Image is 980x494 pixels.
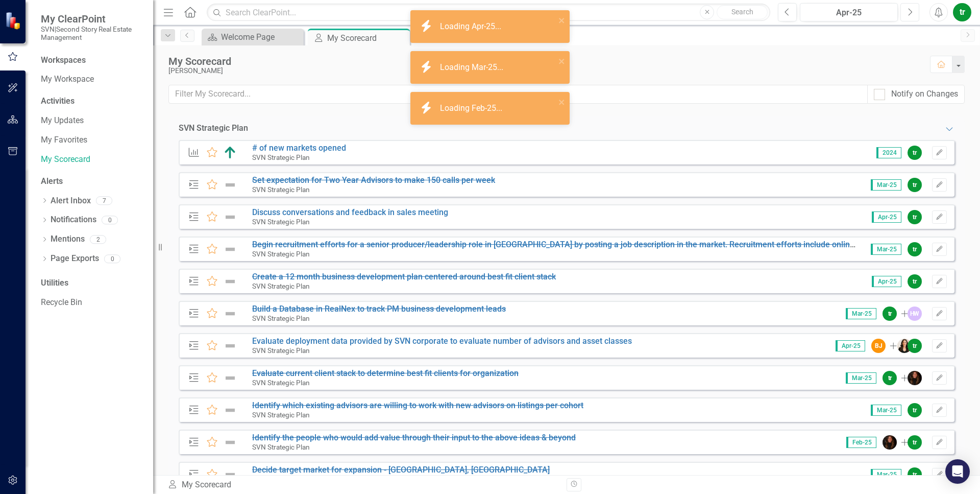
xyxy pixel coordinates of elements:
[224,243,237,255] img: Not Defined
[908,210,922,224] div: tr
[945,459,970,484] div: Open Intercom Messenger
[41,134,143,146] a: My Favorites
[846,308,876,319] span: Mar-25
[252,314,310,322] small: SVN Strategic Plan
[167,479,559,491] div: My Scorecard
[252,143,346,153] a: # of new markets opened
[224,308,237,320] img: Not Defined
[224,275,237,288] img: Not Defined
[252,272,556,281] a: Create a 12 month business development plan centered around best fit client stack
[871,469,901,480] span: Mar-25
[224,468,237,481] img: Not Defined
[731,8,753,16] span: Search
[252,465,550,475] a: Decide target market for expansion - [GEOGRAPHIC_DATA], [GEOGRAPHIC_DATA]
[51,233,85,245] a: Mentions
[168,56,920,67] div: My Scorecard
[41,115,143,127] a: My Updates
[908,178,922,192] div: tr
[179,123,248,134] div: SVN Strategic Plan
[953,3,971,21] button: tr
[872,211,901,223] span: Apr-25
[168,85,868,104] input: Filter My Scorecard...
[102,216,118,224] div: 0
[558,96,566,108] button: close
[800,3,898,21] button: Apr-25
[908,242,922,256] div: tr
[252,401,583,410] a: Identify which existing advisors are willing to work with new advisors on listings per cohort
[252,218,310,226] small: SVN Strategic Plan
[204,31,301,43] a: Welcome Page
[836,340,865,351] span: Apr-25
[224,147,237,159] img: Above Target
[252,207,448,217] a: Discuss conversations and feedback in sales meeting
[871,339,886,353] div: BJ
[41,74,143,85] a: My Workspace
[252,433,576,442] s: Identify the people who would add value through their input to the above ideas & beyond
[41,96,143,107] div: Activities
[440,62,506,74] div: Loading Mar-25...
[252,304,506,314] a: Build a Database in RealNex to track PM business development leads
[41,297,143,309] a: Recycle Bin
[90,235,106,244] div: 2
[897,339,912,353] img: Kristen Hodge
[908,339,922,353] div: tr
[252,346,310,355] small: SVN Strategic Plan
[883,435,897,450] img: Jill Allen
[221,31,301,43] div: Welcome Page
[252,185,310,194] small: SVN Strategic Plan
[846,437,876,448] span: Feb-25
[252,368,519,378] a: Evaluate current client stack to determine best fit clients for organization
[871,405,901,416] span: Mar-25
[872,276,901,287] span: Apr-25
[224,372,237,384] img: Not Defined
[846,372,876,384] span: Mar-25
[224,211,237,223] img: Not Defined
[252,282,310,290] small: SVN Strategic Plan
[41,25,143,42] small: SVN|Second Story Real Estate Management
[876,147,901,158] span: 2024
[41,55,86,66] div: Workspaces
[224,179,237,191] img: Not Defined
[908,371,922,385] img: Jill Allen
[558,14,566,26] button: close
[252,336,632,346] a: Evaluate deployment data provided by SVN corporate to evaluate number of advisors and asset classes
[908,435,922,450] div: tr
[717,5,768,19] button: Search
[41,176,143,187] div: Alerts
[252,411,310,419] small: SVN Strategic Plan
[252,175,495,185] a: Set expectation for Two Year Advisors to make 150 calls per week
[207,4,770,21] input: Search ClearPoint...
[871,244,901,255] span: Mar-25
[51,214,96,226] a: Notifications
[908,146,922,160] div: tr
[891,88,958,100] div: Notify on Changes
[168,67,920,75] div: [PERSON_NAME]
[5,12,23,30] img: ClearPoint Strategy
[224,436,237,449] img: Not Defined
[224,340,237,352] img: Not Defined
[908,274,922,289] div: tr
[41,154,143,166] a: My Scorecard
[252,250,310,258] small: SVN Strategic Plan
[252,153,310,161] small: SVN Strategic Plan
[558,55,566,67] button: close
[440,21,504,33] div: Loading Apr-25...
[51,253,99,265] a: Page Exports
[96,197,112,205] div: 7
[908,307,922,321] div: HW
[883,307,897,321] div: tr
[803,7,894,19] div: Apr-25
[41,277,143,289] div: Utilities
[252,379,310,387] small: SVN Strategic Plan
[908,467,922,482] div: tr
[327,32,407,44] div: My Scorecard
[41,13,143,25] span: My ClearPoint
[908,403,922,417] div: tr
